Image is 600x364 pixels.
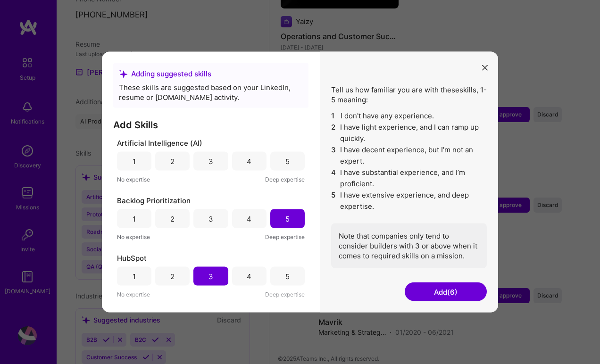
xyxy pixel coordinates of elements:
[247,214,251,223] div: 4
[117,174,150,184] span: No expertise
[102,52,498,313] div: modal
[247,271,251,281] div: 4
[331,144,487,167] li: I have decent experience, but I'm not an expert.
[117,196,191,206] span: Backlog Prioritization
[331,122,487,144] li: I have light experience, and I can ramp up quickly.
[113,119,308,131] h3: Add Skills
[208,214,213,223] div: 3
[208,271,213,281] div: 3
[170,214,175,223] div: 2
[133,214,136,223] div: 1
[331,144,336,167] span: 3
[170,156,175,166] div: 2
[285,156,290,166] div: 5
[117,138,202,148] span: Artificial Intelligence (AI)
[482,65,488,70] i: icon Close
[331,110,337,122] span: 1
[331,167,336,190] span: 4
[119,69,127,78] i: icon SuggestedTeams
[265,232,305,242] span: Deep expertise
[247,156,251,166] div: 4
[331,85,487,268] div: Tell us how familiar you are with these skills , 1-5 meaning:
[265,174,305,184] span: Deep expertise
[331,190,487,212] li: I have extensive experience, and deep expertise.
[117,232,150,242] span: No expertise
[170,271,175,281] div: 2
[331,190,336,212] span: 5
[208,156,213,166] div: 3
[117,290,150,299] span: No expertise
[133,156,136,166] div: 1
[119,69,303,79] div: Adding suggested skills
[331,223,487,268] div: Note that companies only tend to consider builders with 3 or above when it comes to required skil...
[119,83,303,102] div: These skills are suggested based on your LinkedIn, resume or [DOMAIN_NAME] activity.
[331,167,487,190] li: I have substantial experience, and I’m proficient.
[285,214,290,223] div: 5
[405,282,487,301] button: Add(6)
[265,290,305,299] span: Deep expertise
[331,110,487,122] li: I don't have any experience.
[133,271,136,281] div: 1
[285,271,290,281] div: 5
[117,253,147,263] span: HubSpot
[331,122,336,144] span: 2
